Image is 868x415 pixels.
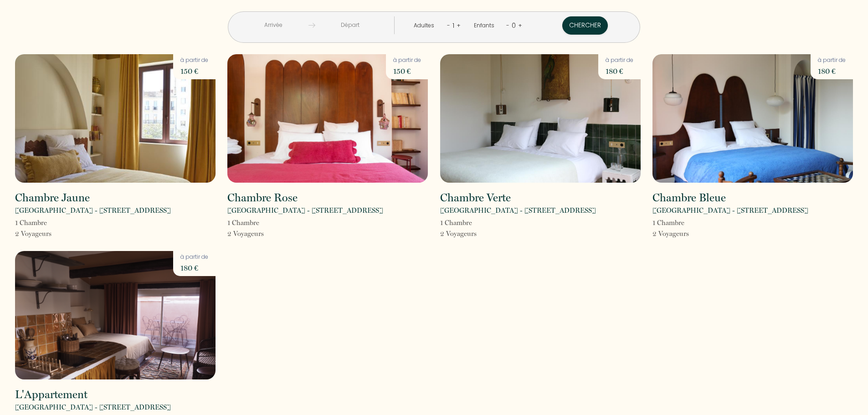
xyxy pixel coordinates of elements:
[686,230,689,238] span: s
[15,54,216,183] img: rental-image
[474,230,477,238] span: s
[15,205,171,216] p: [GEOGRAPHIC_DATA] - [STREET_ADDRESS]
[652,217,689,228] p: 1 Chambre
[457,21,461,30] a: +
[393,56,421,65] p: à partir de
[440,205,596,216] p: [GEOGRAPHIC_DATA] - [STREET_ADDRESS]
[440,228,477,239] p: 2 Voyageur
[315,16,385,34] input: Départ
[509,18,518,33] div: 0
[15,217,51,228] p: 1 Chambre
[818,65,846,77] p: 180 €
[652,54,853,183] img: rental-image
[180,253,208,261] p: à partir de
[518,21,522,30] a: +
[227,192,298,203] h2: Chambre Rose
[818,56,846,65] p: à partir de
[180,56,208,65] p: à partir de
[15,228,51,239] p: 2 Voyageur
[180,65,208,77] p: 150 €
[606,65,633,77] p: 180 €
[15,192,90,203] h2: Chambre Jaune
[308,22,315,29] img: guests
[227,228,264,239] p: 2 Voyageur
[15,402,171,413] p: [GEOGRAPHIC_DATA] - [STREET_ADDRESS]
[450,18,457,33] div: 1
[414,21,437,30] div: Adultes
[652,205,808,216] p: [GEOGRAPHIC_DATA] - [STREET_ADDRESS]
[227,54,428,183] img: rental-image
[474,21,498,30] div: Enfants
[393,65,421,77] p: 150 €
[606,56,633,65] p: à partir de
[562,16,608,35] button: Chercher
[261,230,264,238] span: s
[652,228,689,239] p: 2 Voyageur
[227,217,264,228] p: 1 Chambre
[15,251,216,379] img: rental-image
[506,21,509,30] a: -
[447,21,450,30] a: -
[15,389,87,400] h2: L'Appartement
[239,16,308,34] input: Arrivée
[180,261,208,274] p: 180 €
[440,217,477,228] p: 1 Chambre
[227,205,383,216] p: [GEOGRAPHIC_DATA] - [STREET_ADDRESS]
[440,54,641,183] img: rental-image
[652,192,726,203] h2: Chambre Bleue
[49,230,51,238] span: s
[440,192,511,203] h2: Chambre Verte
